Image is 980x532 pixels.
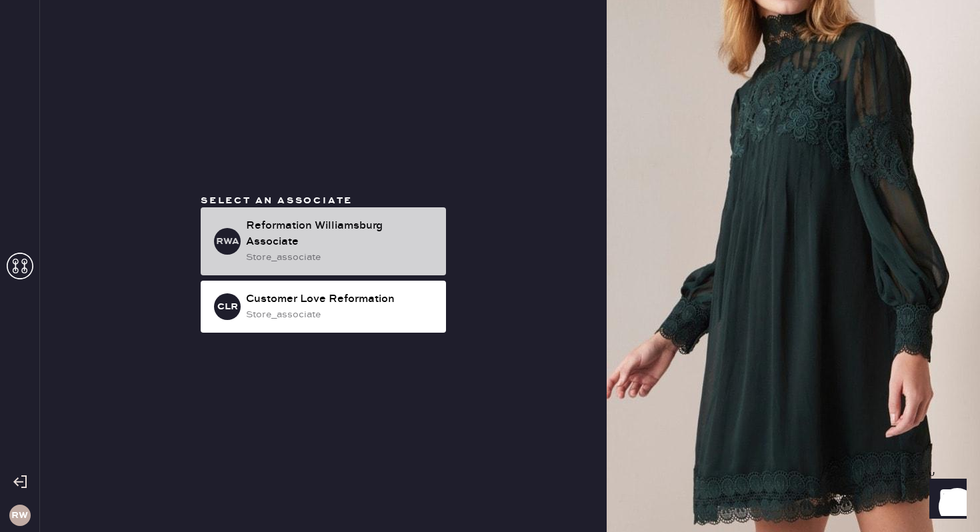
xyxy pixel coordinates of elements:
h3: RW [11,511,28,520]
div: store_associate [246,250,435,265]
iframe: Front Chat [917,472,974,529]
span: Select an associate [201,195,353,207]
div: Customer Love Reformation [246,291,435,307]
div: store_associate [246,307,435,322]
h3: RWA [216,237,239,246]
div: Reformation Williamsburg Associate [246,218,435,250]
h3: CLR [217,302,238,311]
